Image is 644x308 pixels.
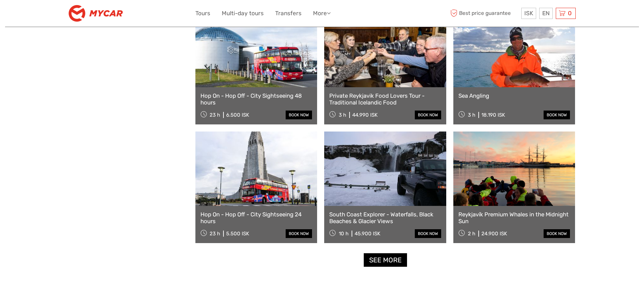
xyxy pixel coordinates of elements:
a: book now [286,229,312,238]
span: 10 h [339,231,349,237]
span: 23 h [210,112,220,118]
div: EN [539,8,553,19]
a: Private Reykjavik Food Lovers Tour - Traditional Icelandic Food [329,92,441,106]
a: book now [415,111,441,119]
span: 23 h [210,231,220,237]
div: 44.990 ISK [352,112,378,118]
a: See more [364,253,407,267]
p: We're away right now. Please check back later! [9,12,76,17]
a: Sea Angling [458,92,570,99]
a: Hop On - Hop Off - City Sightseeing 24 hours [200,211,312,225]
span: 2 h [468,231,475,237]
span: 3 h [339,112,346,118]
span: ISK [524,10,533,17]
span: Best price guarantee [449,8,520,19]
button: Open LiveChat chat widget [78,10,86,19]
a: South Coast Explorer - Waterfalls, Black Beaches & Glacier Views [329,211,441,225]
div: 6.500 ISK [226,112,249,118]
div: 18.190 ISK [481,112,505,118]
span: 0 [567,10,573,17]
a: book now [286,111,312,119]
img: 3195-1797b0cd-02a8-4b19-8eb3-e1b3e2a469b3_logo_small.png [69,5,123,22]
a: book now [415,229,441,238]
div: 45.900 ISK [355,231,380,237]
a: More [313,8,331,18]
div: 24.900 ISK [481,231,507,237]
a: Tours [195,8,210,18]
a: book now [544,111,570,119]
div: 5.500 ISK [226,231,249,237]
a: Hop On - Hop Off - City Sightseeing 48 hours [200,92,312,106]
span: 3 h [468,112,475,118]
a: Multi-day tours [222,8,264,18]
a: Transfers [275,8,302,18]
a: book now [544,229,570,238]
a: Reykjavík Premium Whales in the Midnight Sun [458,211,570,225]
